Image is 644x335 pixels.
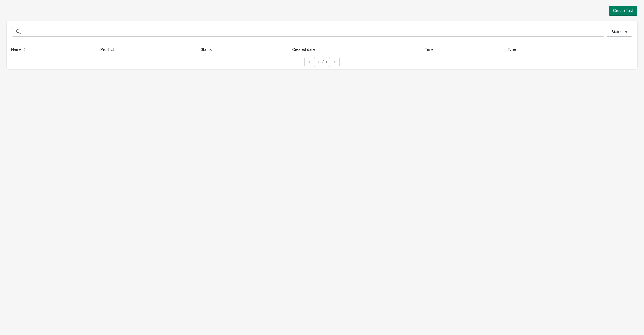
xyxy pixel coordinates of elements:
button: Name [9,44,29,54]
button: Status [198,44,219,54]
button: Type [505,44,524,54]
button: Product [98,44,122,54]
button: Create Test [609,6,637,16]
button: Status [607,27,632,37]
span: 1 of 0 [317,60,327,64]
span: Create Test [613,8,633,13]
button: Time [423,44,441,54]
span: Status [611,29,622,34]
button: Created date [290,44,323,54]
